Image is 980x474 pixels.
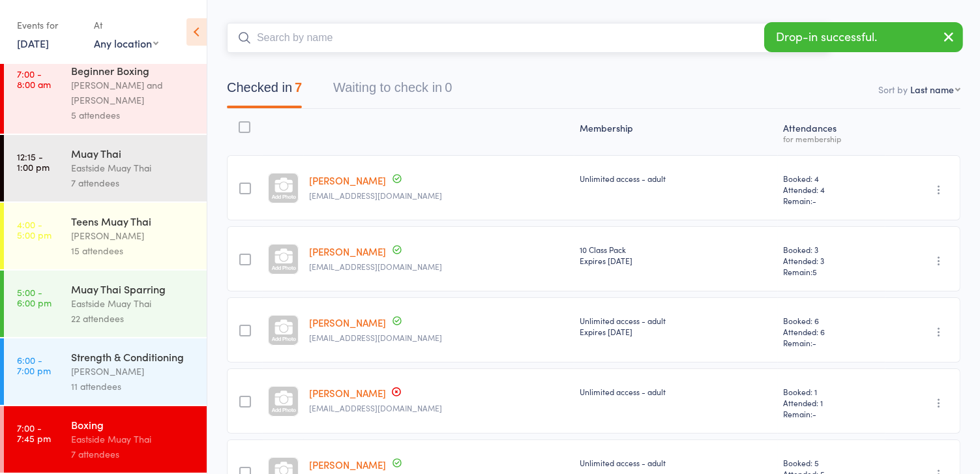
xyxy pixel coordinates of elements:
[17,422,51,443] time: 7:00 - 7:45 pm
[812,337,816,348] span: -
[71,63,196,78] div: Beginner Boxing
[580,315,773,337] div: Unlimited access - adult
[71,146,196,160] div: Muay Thai
[4,338,207,405] a: 6:00 -7:00 pmStrength & Conditioning[PERSON_NAME]11 attendees
[783,397,880,408] span: Attended: 1
[910,83,954,96] div: Last name
[783,337,880,348] span: Remain:
[4,406,207,473] a: 7:00 -7:45 pmBoxingEastside Muay Thai7 attendees
[309,458,386,471] a: [PERSON_NAME]
[783,408,880,419] span: Remain:
[17,68,51,89] time: 7:00 - 8:00 am
[71,214,196,228] div: Teens Muay Thai
[71,349,196,364] div: Strength & Conditioning
[783,244,880,255] span: Booked: 3
[309,333,569,342] small: conanlogue@hotmail.co.uk
[4,52,207,134] a: 7:00 -8:00 amBeginner Boxing[PERSON_NAME] and [PERSON_NAME]5 attendees
[309,191,569,200] small: willbridges010203@gmail.com
[71,175,196,190] div: 7 attendees
[227,23,830,53] input: Search by name
[783,184,880,195] span: Attended: 4
[574,115,779,149] div: Membership
[783,173,880,184] span: Booked: 4
[71,311,196,326] div: 22 attendees
[812,408,816,419] span: -
[94,14,158,36] div: At
[71,243,196,258] div: 15 attendees
[71,379,196,394] div: 11 attendees
[71,108,196,123] div: 5 attendees
[17,355,51,376] time: 6:00 - 7:00 pm
[783,457,880,468] span: Booked: 5
[764,22,963,52] div: Drop-in successful.
[445,80,452,95] div: 0
[783,315,880,326] span: Booked: 6
[333,74,452,108] button: Waiting to check in0
[17,14,81,36] div: Events for
[17,151,50,172] time: 12:15 - 1:00 pm
[812,266,817,277] span: 5
[71,417,196,432] div: Boxing
[309,244,386,258] a: [PERSON_NAME]
[71,160,196,175] div: Eastside Muay Thai
[580,386,773,397] div: Unlimited access - adult
[17,219,52,240] time: 4:00 - 5:00 pm
[783,195,880,206] span: Remain:
[4,271,207,337] a: 5:00 -6:00 pmMuay Thai SparringEastside Muay Thai22 attendees
[227,74,302,108] button: Checked in7
[71,364,196,379] div: [PERSON_NAME]
[580,173,773,184] div: Unlimited access - adult
[783,255,880,266] span: Attended: 3
[580,244,773,266] div: 10 Class Pack
[71,282,196,296] div: Muay Thai Sparring
[580,326,773,337] div: Expires [DATE]
[4,203,207,269] a: 4:00 -5:00 pmTeens Muay Thai[PERSON_NAME]15 attendees
[783,266,880,277] span: Remain:
[878,83,908,96] label: Sort by
[94,36,158,50] div: Any location
[71,78,196,108] div: [PERSON_NAME] and [PERSON_NAME]
[309,262,569,271] small: geovanealeixocunha@hotmail.com
[71,296,196,311] div: Eastside Muay Thai
[778,115,885,149] div: Atten­dances
[580,255,773,266] div: Expires [DATE]
[17,287,52,308] time: 5:00 - 6:00 pm
[309,386,386,400] a: [PERSON_NAME]
[309,316,386,329] a: [PERSON_NAME]
[309,173,386,187] a: [PERSON_NAME]
[309,404,569,413] small: parryjamie246@gmail.com
[71,432,196,447] div: Eastside Muay Thai
[295,80,302,95] div: 7
[71,447,196,462] div: 7 attendees
[580,457,773,468] div: Unlimited access - adult
[812,195,816,206] span: -
[4,135,207,201] a: 12:15 -1:00 pmMuay ThaiEastside Muay Thai7 attendees
[783,134,880,143] div: for membership
[71,228,196,243] div: [PERSON_NAME]
[783,386,880,397] span: Booked: 1
[17,36,49,50] a: [DATE]
[783,326,880,337] span: Attended: 6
